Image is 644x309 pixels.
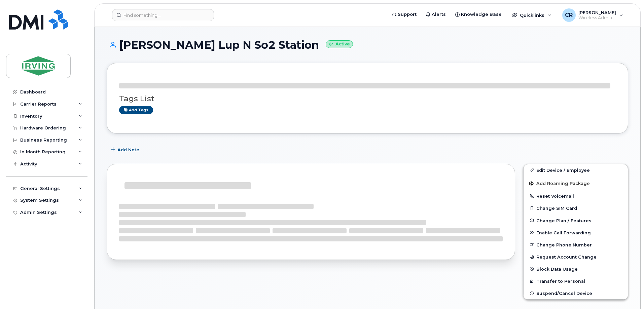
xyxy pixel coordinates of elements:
span: Add Note [117,147,139,153]
button: Suspend/Cancel Device [524,287,628,299]
button: Add Roaming Package [524,176,628,190]
button: Change SIM Card [524,202,628,214]
a: Edit Device / Employee [524,164,628,176]
button: Change Phone Number [524,239,628,251]
h3: Tags List [119,94,616,103]
button: Request Account Change [524,251,628,263]
button: Block Data Usage [524,263,628,275]
span: Enable Call Forwarding [536,230,591,235]
button: Transfer to Personal [524,275,628,287]
a: Add tags [119,106,153,114]
small: Active [326,40,353,48]
button: Add Note [107,144,145,156]
button: Reset Voicemail [524,190,628,202]
button: Enable Call Forwarding [524,227,628,239]
span: Add Roaming Package [529,181,590,187]
button: Change Plan / Features [524,215,628,227]
span: Suspend/Cancel Device [536,291,592,296]
h1: [PERSON_NAME] Lup N So2 Station [107,39,628,51]
span: Change Plan / Features [536,218,592,223]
